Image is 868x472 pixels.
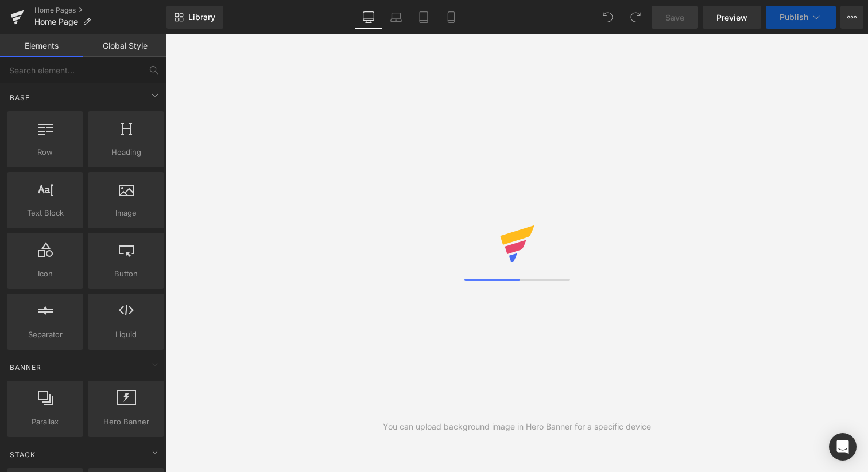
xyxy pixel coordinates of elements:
button: Undo [596,6,619,29]
a: Desktop [355,6,382,29]
div: You can upload background image in Hero Banner for a specific device [383,420,651,433]
button: Publish [766,6,836,29]
span: Banner [9,362,42,373]
a: Preview [703,6,761,29]
span: Heading [91,146,161,158]
a: Mobile [437,6,465,29]
span: Library [188,12,215,22]
span: Base [9,92,31,103]
a: Home Pages [34,6,166,15]
div: Open Intercom Messenger [829,433,857,461]
a: Global Style [83,34,166,57]
span: Preview [716,11,747,24]
span: Publish [780,13,808,22]
span: Separator [10,329,80,341]
span: Save [665,11,684,24]
span: Text Block [10,207,80,219]
a: Laptop [382,6,410,29]
span: Row [10,146,80,158]
button: Redo [624,6,647,29]
span: Liquid [91,329,161,341]
span: Button [91,268,161,280]
a: Tablet [410,6,437,29]
span: Parallax [10,416,80,428]
span: Hero Banner [91,416,161,428]
button: More [840,6,863,29]
span: Home Page [34,17,78,26]
span: Stack [9,449,37,460]
span: Image [91,207,161,219]
a: New Library [166,6,223,29]
span: Icon [10,268,80,280]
